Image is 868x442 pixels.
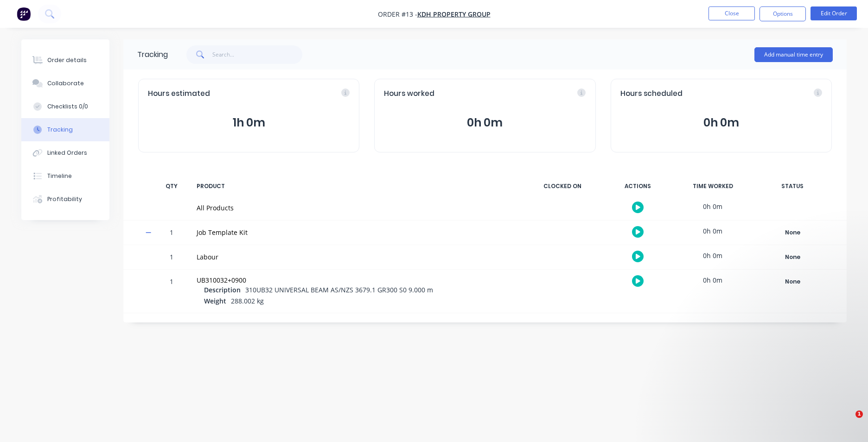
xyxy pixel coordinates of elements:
button: Add manual time entry [754,47,833,62]
div: 0h 0m [678,221,747,241]
button: Checklists 0/0 [21,95,109,118]
div: Profitability [47,195,82,203]
button: None [759,251,826,264]
button: 1h 0m [148,114,350,132]
div: Checklists 0/0 [47,102,88,111]
button: None [759,275,826,288]
div: Labour [197,252,517,262]
div: None [759,251,826,263]
div: TIME WORKED [678,177,747,196]
button: Timeline [21,164,109,188]
div: ACTIONS [603,177,672,196]
button: None [759,226,826,239]
span: Hours estimated [148,88,210,99]
div: All Products [197,203,517,213]
span: Order #13 - [378,10,417,19]
button: Order details [21,49,109,72]
div: 1 [158,222,185,245]
div: CLOCKED ON [528,177,597,196]
a: KDH Property Group [417,10,491,19]
img: Factory [17,7,31,21]
div: 1 [158,246,185,269]
button: Profitability [21,188,109,211]
div: Job Template Kit [197,227,517,237]
button: Edit Order [811,6,857,20]
div: Tracking [47,126,73,134]
div: Timeline [47,172,72,180]
button: Tracking [21,118,109,141]
div: Linked Orders [47,149,87,157]
div: 1 [158,271,185,313]
span: Hours scheduled [620,88,683,99]
div: UB310032+0900 [197,275,517,285]
div: Order details [47,56,87,64]
div: 0h 0m [678,245,747,266]
div: 0h 0m [678,270,747,290]
div: 0h 0m [678,196,747,217]
input: Search... [212,45,303,64]
div: None [759,276,826,288]
div: None [759,227,826,239]
div: STATUS [753,177,832,196]
span: 288.002 kg [231,297,264,305]
span: Description [204,285,241,295]
span: 1 [855,410,863,418]
button: 0h 0m [620,114,822,132]
span: Weight [204,296,226,306]
button: Collaborate [21,72,109,95]
button: Options [759,6,806,21]
button: Close [708,6,755,20]
div: Tracking [137,49,168,60]
button: 0h 0m [384,114,586,132]
span: Hours worked [384,88,434,99]
div: Collaborate [47,79,84,88]
button: Linked Orders [21,141,109,164]
div: QTY [158,177,185,196]
span: 310UB32 UNIVERSAL BEAM AS/NZS 3679.1 GR300 S0 9.000 m [245,285,433,294]
iframe: Intercom live chat [836,410,859,433]
div: PRODUCT [191,177,522,196]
